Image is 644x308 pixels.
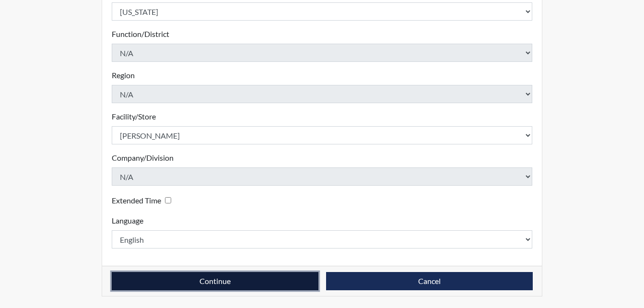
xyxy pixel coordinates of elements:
div: Checking this box will provide the interviewee with an accomodation of extra time to answer each ... [112,193,175,207]
label: Facility/Store [112,111,156,122]
label: Company/Division [112,152,174,164]
button: Continue [112,272,318,290]
label: Function/District [112,28,169,40]
label: Extended Time [112,195,161,206]
label: Region [112,70,135,81]
label: Language [112,215,143,226]
button: Cancel [326,272,533,290]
